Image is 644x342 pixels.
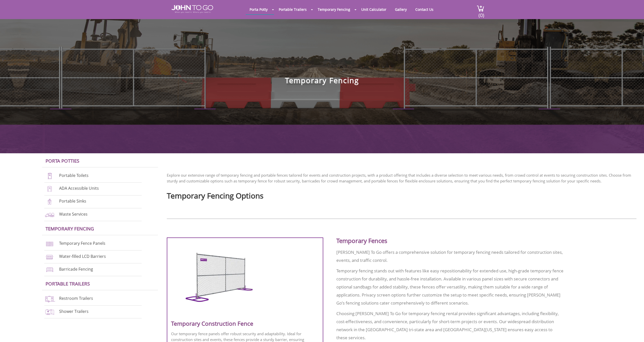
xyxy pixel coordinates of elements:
a: Porta Potties [46,158,79,164]
img: barricade-fencing-icon-new.png [44,266,55,273]
p: [PERSON_NAME] To Go offers a comprehensive solution for temporary fencing needs tailored for cons... [336,248,564,264]
h2: Temporary Fences [336,237,564,246]
a: Portable Trailers [275,5,310,14]
a: Gallery [391,5,411,14]
p: Choosing [PERSON_NAME] To Go for temporary fencing rental provides significant advantages, includ... [336,310,564,342]
a: Shower Trailers [59,309,89,314]
a: Portable Toilets [59,173,89,178]
img: waste-services-new.png [44,211,55,218]
a: Barricade Fencing [59,266,93,272]
p: Explore our extensive range of temporary fencing and portable fences tailored for events and cons... [167,172,637,184]
img: shower-trailers-new.png [44,309,55,315]
a: Waste Services [59,211,88,217]
h3: Temporary Construction Fence [171,321,319,328]
a: Temporary Fencing [46,225,94,232]
img: cart a [477,5,484,12]
a: Portable trailers [46,280,90,287]
img: restroom-trailers-new.png [44,296,55,302]
span: (0) [478,8,484,19]
img: Chain-Link-Temporary-Fencing-Panels.png.webp [186,253,253,306]
a: Portable Sinks [59,199,86,204]
h2: Temporary Fencing Options [167,189,637,200]
button: Live Chat [624,322,644,342]
a: Restroom Trailers [59,296,93,301]
img: portable-toilets-new.png [44,173,55,179]
a: Temporary Fence Panels [59,241,105,246]
a: Contact Us [412,5,437,14]
img: JOHN to go [172,5,213,13]
a: ADA Accessible Units [59,186,99,191]
a: Porta Potty [246,5,271,14]
a: Unit Calculator [357,5,390,14]
img: ADA-units-new.png [44,185,55,192]
img: water-filled%20barriers-new.png [44,254,55,260]
a: Water-filled LCD Barriers [59,254,106,259]
img: chan-link-fencing-new.png [44,240,55,247]
img: portable-sinks-new.png [44,198,55,205]
a: Temporary Fencing [314,5,354,14]
p: Temporary fencing stands out with features like easy repositionability for extended use, high-gra... [336,267,564,307]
